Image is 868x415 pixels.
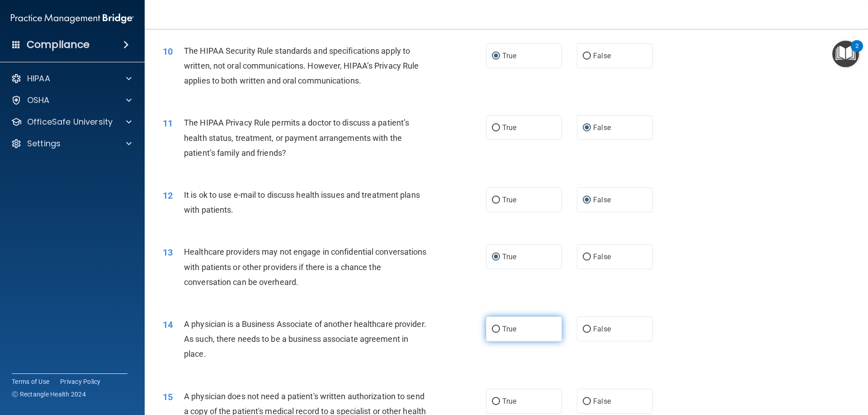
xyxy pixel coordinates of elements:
span: True [502,196,516,204]
input: True [492,197,500,204]
span: The HIPAA Security Rule standards and specifications apply to written, not oral communications. H... [184,46,419,85]
input: True [492,254,500,261]
a: Privacy Policy [60,377,101,386]
span: A physician is a Business Associate of another healthcare provider. As such, there needs to be a ... [184,319,426,359]
span: It is ok to use e-mail to discuss health issues and treatment plans with patients. [184,190,420,214]
span: True [502,325,516,333]
span: False [593,325,611,333]
span: Ⓒ Rectangle Health 2024 [12,390,86,399]
input: False [583,326,591,333]
input: True [492,326,500,333]
span: False [593,397,611,406]
input: True [492,125,500,131]
input: False [583,125,591,131]
button: Open Resource Center, 2 new notifications [832,41,859,67]
span: Healthcare providers may not engage in confidential conversations with patients or other provider... [184,247,427,286]
input: True [492,53,500,60]
input: False [583,53,591,60]
span: True [502,123,516,132]
span: 14 [163,319,173,330]
a: OSHA [11,95,132,106]
div: 2 [855,46,859,58]
input: False [583,197,591,204]
a: OfficeSafe University [11,117,132,127]
span: True [502,397,516,406]
span: True [502,51,516,60]
input: True [492,398,500,405]
a: HIPAA [11,73,132,84]
input: False [583,398,591,405]
p: HIPAA [27,73,50,84]
span: False [593,123,611,132]
p: Settings [27,138,61,149]
span: 11 [163,118,173,129]
p: OSHA [27,95,50,106]
h4: Compliance [27,38,90,51]
a: Terms of Use [12,377,49,386]
span: 15 [163,392,173,402]
a: Settings [11,138,132,149]
span: False [593,51,611,60]
p: OfficeSafe University [27,117,113,127]
span: True [502,252,516,261]
span: 10 [163,46,173,57]
span: The HIPAA Privacy Rule permits a doctor to discuss a patient’s health status, treatment, or payme... [184,118,409,157]
img: PMB logo [11,9,134,28]
span: False [593,196,611,204]
span: 12 [163,190,173,201]
span: False [593,252,611,261]
span: 13 [163,247,173,258]
input: False [583,254,591,261]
